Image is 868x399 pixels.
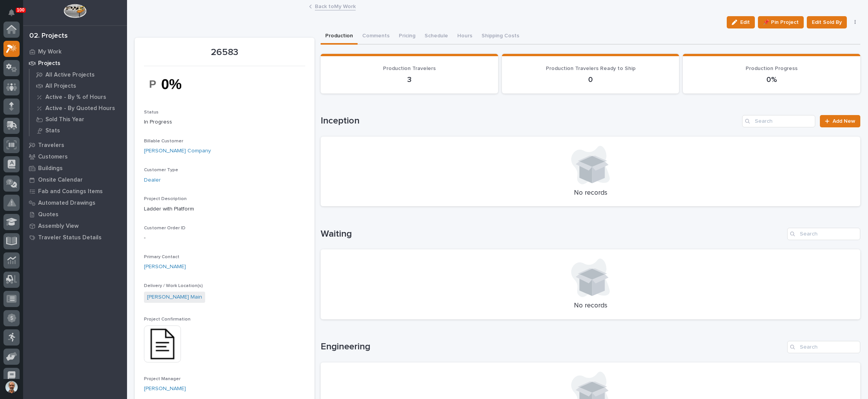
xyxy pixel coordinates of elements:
input: Search [742,115,815,127]
p: Travelers [38,142,64,149]
a: [PERSON_NAME] [144,385,186,393]
a: Sold This Year [30,114,127,125]
span: Project Description [144,197,187,201]
span: Customer Type [144,168,178,172]
span: Add New [833,119,855,124]
p: Quotes [38,211,59,218]
button: Pricing [394,28,420,45]
span: Project Manager [144,377,181,381]
div: Notifications100 [10,9,20,22]
button: Notifications [3,5,20,21]
a: Assembly View [23,220,127,232]
a: All Projects [30,80,127,91]
a: Quotes [23,209,127,220]
button: users-avatar [3,379,20,395]
p: Customers [38,154,68,160]
button: Comments [358,28,394,45]
a: [PERSON_NAME] Company [144,147,211,155]
h1: Engineering [321,341,784,352]
span: Customer Order ID [144,226,186,230]
button: Production [321,28,358,45]
button: 📌 Pin Project [758,16,804,28]
a: Customers [23,151,127,162]
a: Active - By % of Hours [30,92,127,102]
button: Edit Sold By [807,16,847,28]
h1: Waiting [321,229,784,240]
a: My Work [23,46,127,57]
p: Active - By % of Hours [45,94,106,101]
span: 📌 Pin Project [763,18,799,27]
a: Onsite Calendar [23,174,127,185]
a: Fab and Coatings Items [23,185,127,197]
p: Ladder with Platform [144,205,305,213]
input: Search [787,228,860,240]
p: 100 [17,7,25,13]
h1: Inception [321,115,739,127]
p: No records [330,302,851,310]
p: 0% [692,75,851,84]
img: Workspace Logo [64,4,86,18]
p: 3 [330,75,489,84]
span: Status [144,110,159,115]
p: Projects [38,60,60,67]
p: Onsite Calendar [38,177,83,184]
a: Traveler Status Details [23,232,127,243]
button: Schedule [420,28,453,45]
a: Projects [23,57,127,69]
p: Stats [45,127,60,134]
span: Primary Contact [144,255,179,259]
span: Delivery / Work Location(s) [144,284,203,288]
p: - [144,234,305,242]
p: 0 [511,75,670,84]
button: Shipping Costs [477,28,524,45]
div: 02. Projects [29,32,68,40]
span: Project Confirmation [144,317,191,322]
button: Hours [453,28,477,45]
a: Stats [30,125,127,136]
p: Sold This Year [45,116,84,123]
p: Assembly View [38,223,79,230]
p: 26583 [144,47,305,58]
span: Production Travelers [383,66,436,71]
img: poPmlxkRBDqImTDyiRe5Z4H9C26xXFv5W9T5fh-zQKU [144,71,202,97]
a: Add New [820,115,860,127]
p: Active - By Quoted Hours [45,105,115,112]
button: Edit [727,16,755,28]
p: All Active Projects [45,72,95,78]
p: All Projects [45,83,76,90]
span: Edit Sold By [812,18,842,27]
p: Traveler Status Details [38,234,102,241]
a: [PERSON_NAME] [144,263,186,271]
a: Active - By Quoted Hours [30,103,127,114]
a: Dealer [144,176,161,184]
p: Automated Drawings [38,200,95,207]
p: No records [330,189,851,197]
p: Fab and Coatings Items [38,188,103,195]
span: Billable Customer [144,139,183,144]
span: Edit [740,19,750,26]
a: Automated Drawings [23,197,127,209]
input: Search [787,341,860,353]
p: My Work [38,48,62,55]
span: Production Travelers Ready to Ship [546,66,636,71]
p: In Progress [144,118,305,126]
a: Travelers [23,139,127,151]
a: Back toMy Work [315,2,356,10]
p: Buildings [38,165,63,172]
a: [PERSON_NAME] Main [147,293,202,301]
a: All Active Projects [30,69,127,80]
span: Production Progress [746,66,798,71]
a: Buildings [23,162,127,174]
